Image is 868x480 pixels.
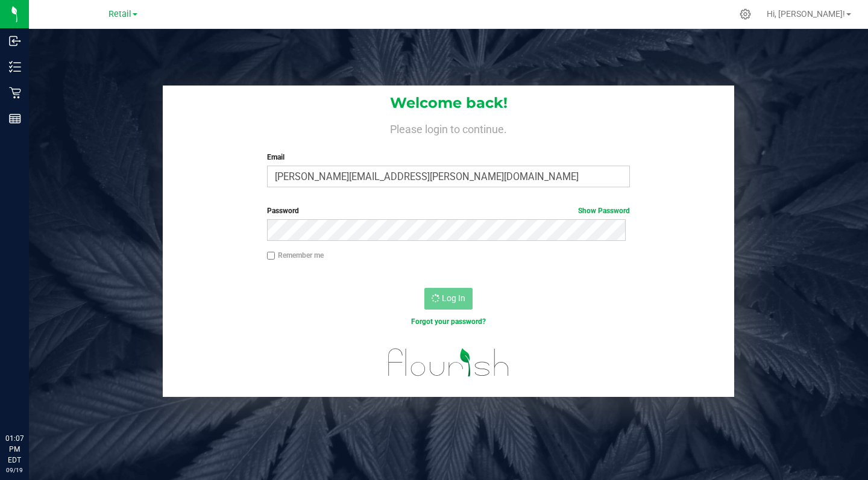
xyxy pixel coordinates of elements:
a: Forgot your password? [411,317,486,326]
input: Remember me [267,252,275,260]
inline-svg: Reports [9,113,21,125]
div: Manage settings [738,8,753,20]
inline-svg: Inventory [9,61,21,73]
span: Hi, [PERSON_NAME]! [767,9,845,19]
span: Retail [108,9,131,19]
p: 09/19 [5,466,24,475]
inline-svg: Inbound [9,35,21,47]
label: Email [267,152,630,163]
img: flourish_logo.svg [377,340,520,385]
span: Password [267,207,299,215]
inline-svg: Retail [9,87,21,99]
a: Show Password [578,207,630,215]
h4: Please login to continue. [163,120,734,135]
p: 01:07 PM EDT [5,433,24,466]
button: Log In [424,288,473,310]
label: Remember me [267,250,324,261]
span: Log In [442,293,465,303]
h1: Welcome back! [163,95,734,111]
